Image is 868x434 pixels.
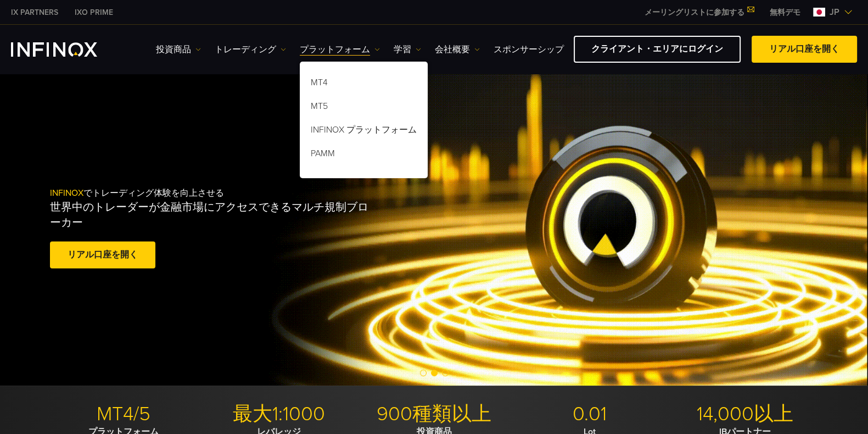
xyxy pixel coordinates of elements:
a: MT5 [300,96,428,120]
a: INFINOX Logo [11,42,123,57]
p: 14,000以上 [671,402,819,426]
p: 世界中のトレーダーが金融市場にアクセスできるマルチ規制ブローカー [50,200,376,230]
p: MT4/5 [50,402,197,426]
a: INFINOX プラットフォーム [300,120,428,144]
a: メーリングリストに参加する [636,8,761,17]
a: INFINOX [3,7,66,18]
a: スポンサーシップ [494,43,564,56]
span: jp [825,6,844,19]
span: Go to slide 2 [431,370,438,376]
a: トレーディング [215,43,286,56]
p: 900種類以上 [361,402,508,426]
span: INFINOX [50,188,83,199]
span: Go to slide 3 [442,370,449,376]
a: 学習 [394,43,421,56]
p: 0.01 [516,402,663,426]
a: MT4 [300,73,428,96]
p: 最大1:1000 [205,402,352,426]
a: 投資商品 [156,43,201,56]
a: プラットフォーム [300,43,380,56]
span: Go to slide 1 [420,370,427,376]
div: でトレーディング体験を向上させる [50,170,457,289]
a: リアル口座を開く [752,36,857,63]
a: INFINOX MENU [761,7,809,18]
a: PAMM [300,144,428,167]
a: 会社概要 [435,43,480,56]
a: クライアント・エリアにログイン [574,36,741,63]
a: リアル口座を開く [50,241,155,268]
a: INFINOX [66,7,121,18]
